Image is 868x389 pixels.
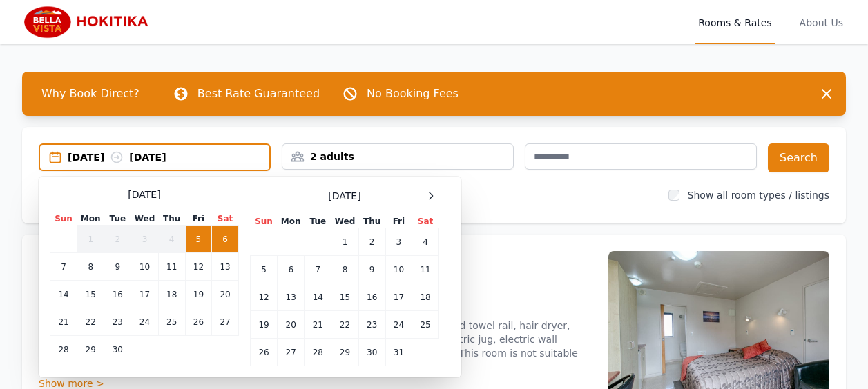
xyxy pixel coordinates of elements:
[331,283,358,311] td: 15
[251,283,278,311] td: 12
[331,215,358,228] th: Wed
[50,308,77,336] td: 21
[77,253,104,281] td: 8
[212,308,239,336] td: 27
[278,283,305,311] td: 13
[385,215,412,228] th: Fri
[131,212,158,226] th: Wed
[305,339,331,366] td: 28
[331,256,358,283] td: 8
[412,228,439,256] td: 4
[128,188,160,201] span: [DATE]
[104,308,131,336] td: 23
[385,339,412,366] td: 31
[385,228,412,256] td: 3
[104,281,131,308] td: 16
[358,215,385,228] th: Thu
[358,311,385,339] td: 23
[158,253,185,281] td: 11
[282,150,513,163] div: 2 adults
[305,311,331,339] td: 21
[412,215,439,228] th: Sat
[77,308,104,336] td: 22
[412,311,439,339] td: 25
[185,226,211,253] td: 5
[412,283,439,311] td: 18
[358,228,385,256] td: 2
[197,86,320,102] p: Best Rate Guaranteed
[688,190,829,201] label: Show all room types / listings
[251,215,278,228] th: Sun
[385,311,412,339] td: 24
[131,253,158,281] td: 10
[158,281,185,308] td: 18
[104,336,131,363] td: 30
[185,253,211,281] td: 12
[77,281,104,308] td: 15
[212,226,239,253] td: 6
[185,281,211,308] td: 19
[305,256,331,283] td: 7
[131,226,158,253] td: 3
[158,226,185,253] td: 4
[104,226,131,253] td: 2
[385,283,412,311] td: 17
[30,80,151,108] span: Why Book Direct?
[358,339,385,366] td: 30
[158,212,185,226] th: Thu
[278,311,305,339] td: 20
[251,256,278,283] td: 5
[358,283,385,311] td: 16
[77,226,104,253] td: 1
[367,86,459,102] p: No Booking Fees
[185,212,211,226] th: Fri
[68,150,269,164] div: [DATE] [DATE]
[50,212,77,226] th: Sun
[185,308,211,336] td: 26
[305,283,331,311] td: 14
[212,281,239,308] td: 20
[158,308,185,336] td: 25
[251,339,278,366] td: 26
[77,212,104,226] th: Mon
[768,143,829,172] button: Search
[50,281,77,308] td: 14
[278,215,305,228] th: Mon
[331,311,358,339] td: 22
[212,253,239,281] td: 13
[358,256,385,283] td: 9
[50,253,77,281] td: 7
[385,256,412,283] td: 10
[131,281,158,308] td: 17
[278,256,305,283] td: 6
[104,212,131,226] th: Tue
[104,253,131,281] td: 9
[50,336,77,363] td: 28
[212,212,239,226] th: Sat
[278,339,305,366] td: 27
[328,189,360,203] span: [DATE]
[251,311,278,339] td: 19
[412,256,439,283] td: 11
[77,336,104,363] td: 29
[305,215,331,228] th: Tue
[22,6,155,39] img: Bella Vista Hokitika
[331,228,358,256] td: 1
[331,339,358,366] td: 29
[131,308,158,336] td: 24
